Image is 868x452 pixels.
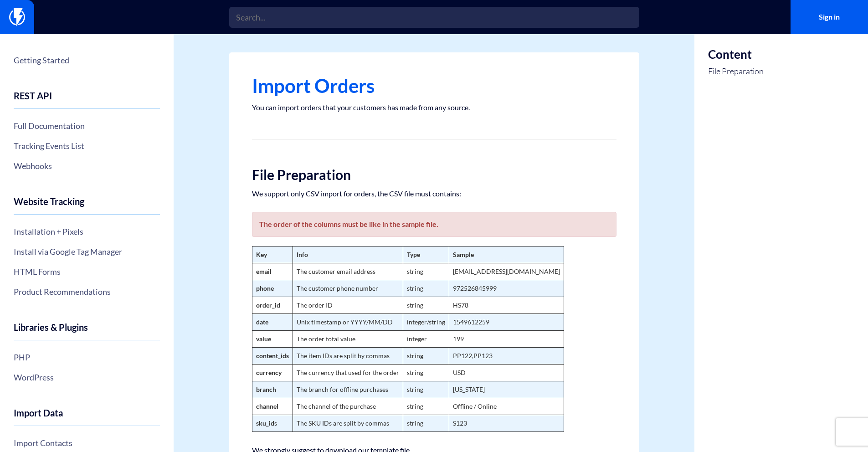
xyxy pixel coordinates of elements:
[293,280,403,297] td: The customer phone number
[256,335,271,343] strong: value
[293,415,403,432] td: The SKU IDs are split by commas
[403,415,449,432] td: string
[453,251,474,258] strong: Sample
[256,284,274,292] strong: phone
[259,220,438,228] b: The order of the columns must be like in the sample file.
[256,251,267,258] strong: Key
[252,75,616,96] h1: Import Orders
[252,167,616,182] h2: File Preparation
[449,415,564,432] td: S123
[449,348,564,365] td: PP122,PP123
[14,118,160,134] a: Full Documentation
[403,280,449,297] td: string
[14,91,160,109] h4: REST API
[14,408,160,426] h4: Import Data
[403,263,449,280] td: string
[293,263,403,280] td: The customer email address
[14,138,160,154] a: Tracking Events List
[293,314,403,331] td: Unix timestamp or YYYY/MM/DD
[252,415,293,432] td: s
[403,331,449,348] td: integer
[403,314,449,331] td: integer/string
[293,365,403,381] td: The currency that used for the order
[14,158,160,174] a: Webhooks
[293,381,403,398] td: The branch for offline purchases
[449,331,564,348] td: 199
[403,297,449,314] td: string
[256,267,272,275] strong: email
[256,385,276,393] strong: branch
[449,365,564,381] td: USD
[14,52,160,68] a: Getting Started
[403,398,449,415] td: string
[14,284,160,299] a: Product Recommendations
[407,251,420,258] strong: Type
[297,251,308,258] strong: Info
[293,398,403,415] td: The channel of the purchase
[449,381,564,398] td: [US_STATE]
[708,48,764,61] h3: Content
[14,244,160,259] a: Install via Google Tag Manager
[14,435,160,451] a: Import Contacts
[14,264,160,279] a: HTML Forms
[403,365,449,381] td: string
[256,301,280,309] strong: order_id
[14,370,160,385] a: WordPress
[293,297,403,314] td: The order ID
[14,349,160,365] a: PHP
[252,189,616,198] p: We support only CSV import for orders, the CSV file must contains:
[449,314,564,331] td: 1549612259
[403,348,449,365] td: string
[256,369,282,376] strong: currency
[449,398,564,415] td: Offline / Online
[293,331,403,348] td: The order total value
[256,352,289,360] strong: content_ids
[14,196,160,215] h4: Website Tracking
[14,322,160,340] h4: Libraries & Plugins
[256,419,274,427] strong: sku_id
[708,66,764,77] a: File Preparation
[256,318,268,326] strong: date
[449,263,564,280] td: [EMAIL_ADDRESS][DOMAIN_NAME]
[229,7,639,28] input: Search...
[293,348,403,365] td: The item IDs are split by commas
[449,280,564,297] td: 972526845999
[252,103,616,112] p: You can import orders that your customers has made from any source.
[14,224,160,239] a: Installation + Pixels
[256,402,278,410] strong: channel
[403,381,449,398] td: string
[449,297,564,314] td: HS78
